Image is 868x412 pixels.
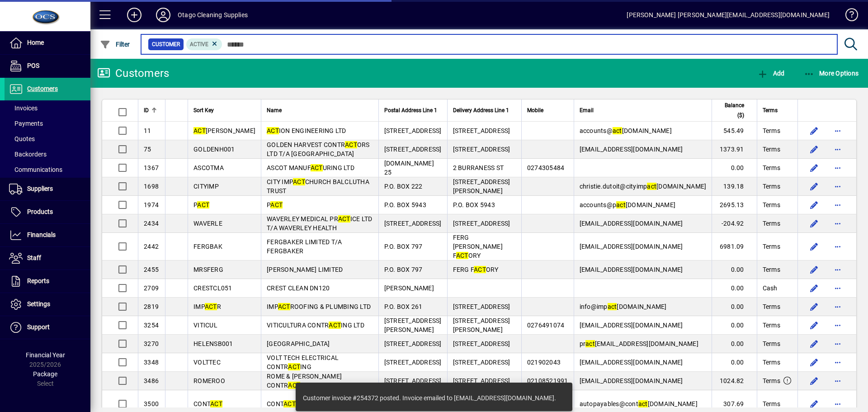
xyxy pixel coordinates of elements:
td: 1024.82 [712,372,756,390]
span: 2442 [144,243,159,250]
td: 0.00 [712,353,756,372]
span: Terms [763,105,778,115]
span: P [267,201,283,208]
span: [EMAIL_ADDRESS][DOMAIN_NAME] [580,359,683,366]
span: Filter [100,41,130,48]
span: [EMAIL_ADDRESS][DOMAIN_NAME] [580,243,683,250]
span: Staff [27,254,41,261]
span: Reports [27,277,49,284]
span: [EMAIL_ADDRESS][DOMAIN_NAME] [580,266,683,273]
em: act [647,183,656,190]
span: Email [580,105,594,115]
span: VOLTTEC [193,359,221,366]
span: Active [190,41,208,47]
div: Balance ($) [717,100,752,120]
em: act [616,201,626,208]
span: Sort Key [193,105,214,115]
button: Edit [807,336,821,351]
a: Support [5,316,90,339]
span: Terms [763,163,780,172]
span: Suppliers [27,185,53,192]
em: ACT [288,382,300,389]
span: [DOMAIN_NAME] 25 [384,160,434,176]
td: 6981.09 [712,233,756,260]
span: CITY IMP CHURCH BALCLUTHA TRUST [267,178,369,194]
em: act [585,340,595,347]
button: More options [830,281,845,295]
span: FERGBAK [193,243,222,250]
button: More options [830,262,845,277]
button: More options [830,161,845,175]
span: Customer [152,40,180,49]
button: Edit [807,397,821,411]
span: pr [EMAIL_ADDRESS][DOMAIN_NAME] [580,340,698,347]
span: Terms [763,182,780,191]
span: Terms [763,126,780,135]
td: 0.00 [712,260,756,279]
span: [GEOGRAPHIC_DATA] [267,340,330,347]
span: [EMAIL_ADDRESS][DOMAIN_NAME] [580,377,683,384]
a: Invoices [5,100,90,116]
a: Communications [5,162,90,177]
span: 2455 [144,266,159,273]
span: [STREET_ADDRESS] [453,146,510,153]
button: Edit [807,161,821,175]
span: IMP ROOFING & PLUMBING LTD [267,303,371,310]
span: Terms [763,200,780,209]
span: ION ENGINEERING LTD [267,127,346,134]
span: GOLDEN HARVEST CONTR ORS LTD T/A [GEOGRAPHIC_DATA] [267,141,370,157]
span: ASCOTMA [193,164,224,171]
td: 0.00 [712,335,756,353]
span: [STREET_ADDRESS][PERSON_NAME] [384,317,442,333]
a: Knowledge Base [839,2,857,31]
span: accounts@p [DOMAIN_NAME] [580,201,676,208]
span: 3270 [144,340,159,347]
span: [PERSON_NAME] [193,127,255,134]
span: CREST CLEAN DN120 [267,284,330,292]
span: [PERSON_NAME] LIMITED [267,266,343,273]
span: [EMAIL_ADDRESS][DOMAIN_NAME] [580,146,683,153]
div: Name [267,105,373,115]
span: 2 BURRANESS ST [453,164,504,171]
button: More options [830,142,845,156]
button: Edit [807,374,821,388]
button: Edit [807,179,821,194]
button: Edit [807,262,821,277]
button: More options [830,397,845,411]
span: CRESTCL051 [193,284,232,292]
span: [EMAIL_ADDRESS][DOMAIN_NAME] [580,220,683,227]
td: 0.00 [712,298,756,316]
span: 1367 [144,164,159,171]
a: Payments [5,116,90,131]
td: -204.92 [712,214,756,233]
span: Products [27,208,53,215]
em: ACT [193,127,206,134]
span: [STREET_ADDRESS] [453,303,510,310]
span: Home [27,39,44,46]
span: Terms [763,358,780,367]
button: More Options [802,65,861,81]
td: 139.18 [712,177,756,196]
button: More options [830,123,845,138]
span: [STREET_ADDRESS] [384,220,442,227]
span: ROME & [PERSON_NAME] CONTR ING LTD [267,373,342,389]
span: Communications [9,166,62,173]
span: P.O. BOX 797 [384,266,423,273]
em: act [608,303,617,310]
em: ACT [210,400,222,407]
em: ACT [270,201,283,208]
span: Terms [763,321,780,330]
button: More options [830,336,845,351]
em: act [613,127,622,134]
span: WAVERLE [193,220,222,227]
div: Customer invoice #254372 posted. Invoice emailed to [EMAIL_ADDRESS][DOMAIN_NAME]. [303,393,556,403]
button: Edit [807,355,821,369]
td: 0.00 [712,159,756,177]
span: IMP R [193,303,221,310]
em: act [638,400,648,407]
span: VOLT TECH ELECTRICAL CONTR ING [267,354,339,370]
em: ACT [283,400,296,407]
span: Terms [763,242,780,251]
em: ACT [205,303,217,310]
span: CONT ENERGY LIMITED [267,400,346,407]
